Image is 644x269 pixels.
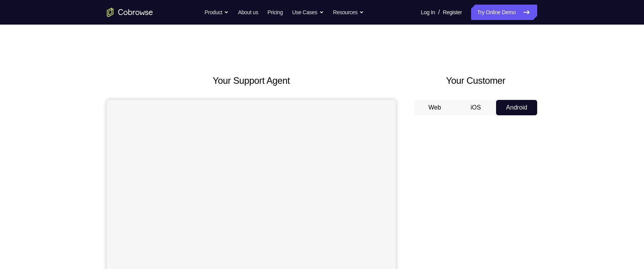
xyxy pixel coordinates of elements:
a: About us [238,5,258,20]
a: Log In [421,5,435,20]
span: / [438,8,440,17]
button: Product [205,5,229,20]
a: Try Online Demo [471,5,537,20]
h2: Your Customer [414,74,537,88]
button: Android [496,100,537,115]
button: iOS [455,100,496,115]
button: Resources [333,5,364,20]
a: Go to the home page [107,8,153,17]
a: Register [443,5,462,20]
h2: Your Support Agent [107,74,396,88]
button: Use Cases [292,5,324,20]
button: Web [414,100,455,115]
a: Pricing [267,5,283,20]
